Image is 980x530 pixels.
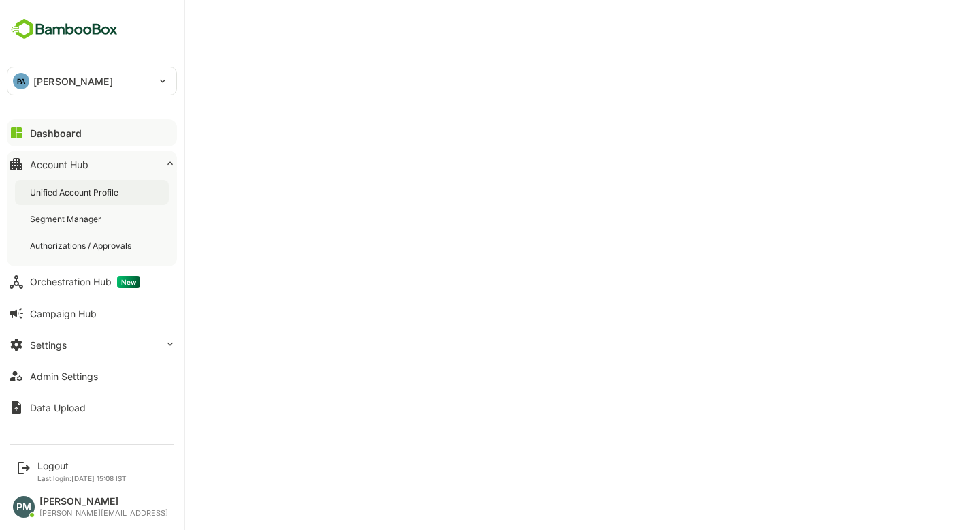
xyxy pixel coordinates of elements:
[30,339,67,351] div: Settings
[30,308,97,319] div: Campaign Hub
[7,300,177,327] button: Campaign Hub
[7,151,177,178] button: Account Hub
[7,331,177,358] button: Settings
[37,474,127,482] p: Last login: [DATE] 15:08 IST
[30,213,104,225] div: Segment Manager
[7,16,122,42] img: BambooboxFullLogoMark.5f36c76dfaba33ec1ec1367b70bb1252.svg
[30,402,86,414] div: Data Upload
[30,371,98,382] div: Admin Settings
[7,394,177,421] button: Data Upload
[30,276,140,288] div: Orchestration Hub
[37,460,127,471] div: Logout
[39,496,168,508] div: [PERSON_NAME]
[39,509,168,518] div: [PERSON_NAME][EMAIL_ADDRESS]
[7,268,177,296] button: Orchestration HubNew
[7,119,177,146] button: Dashboard
[30,187,121,198] div: Unified Account Profile
[13,73,29,89] div: PA
[13,496,35,518] div: PM
[33,74,113,89] p: [PERSON_NAME]
[117,276,140,288] span: New
[7,362,177,390] button: Admin Settings
[30,240,134,251] div: Authorizations / Approvals
[30,159,88,170] div: Account Hub
[30,127,82,139] div: Dashboard
[7,67,176,95] div: PA[PERSON_NAME]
